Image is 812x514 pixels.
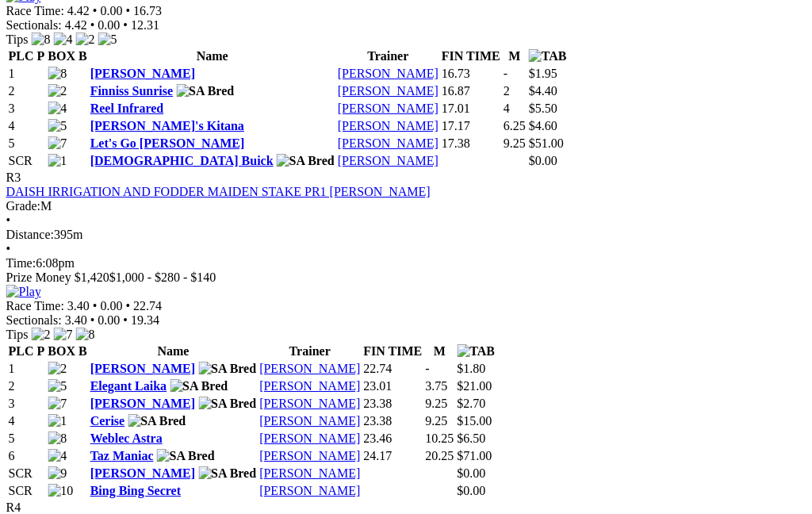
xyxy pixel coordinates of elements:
span: 3.40 [67,299,90,313]
td: 4 [8,413,46,429]
td: 17.38 [441,136,501,152]
span: $71.00 [458,449,492,462]
a: [PERSON_NAME]'s Kitana [90,119,244,132]
span: $21.00 [458,379,492,393]
img: 7 [48,397,67,411]
span: $0.00 [458,466,486,480]
img: 9 [48,466,67,481]
td: 23.38 [363,413,423,429]
img: 2 [48,84,67,98]
span: Tips [6,328,29,341]
a: Elegant Laika [90,379,167,393]
img: 2 [48,362,67,376]
img: 4 [48,449,67,463]
img: 8 [48,67,67,81]
span: • [124,18,128,32]
span: B [79,344,87,358]
span: Sectionals: [6,313,62,327]
text: - [504,67,507,80]
span: Time: [6,256,36,270]
a: [PERSON_NAME] [90,397,195,410]
td: 2 [8,378,46,394]
img: 8 [48,432,67,446]
td: 3 [8,101,46,117]
span: $0.00 [458,484,486,497]
img: 2 [32,328,51,342]
span: 3.40 [65,313,87,327]
td: 22.74 [363,361,423,377]
img: 8 [76,328,95,342]
td: 17.17 [441,118,501,134]
a: [PERSON_NAME] [90,466,195,480]
span: B [79,49,87,63]
span: $5.50 [529,102,557,115]
img: TAB [458,344,496,359]
span: • [126,4,131,17]
text: 6.25 [504,119,526,132]
img: Play [6,285,41,299]
span: 0.00 [98,313,121,327]
span: Sectionals: [6,18,62,32]
td: 4 [8,118,46,134]
text: 4 [504,102,510,115]
text: 9.25 [426,414,448,428]
td: 6 [8,448,46,464]
img: SA Bred [277,154,335,168]
span: 22.74 [134,299,163,313]
span: $15.00 [458,414,492,428]
span: • [90,313,95,327]
td: 3 [8,396,46,412]
span: 4.42 [65,18,87,32]
a: [PERSON_NAME] [338,67,439,80]
span: Distance: [6,228,54,241]
th: FIN TIME [441,48,501,64]
img: 4 [48,102,67,116]
text: 9.25 [426,397,448,410]
text: 10.25 [426,432,454,445]
img: SA Bred [199,466,257,481]
td: 16.73 [441,66,501,82]
th: FIN TIME [363,343,423,359]
span: $4.40 [529,84,557,98]
a: Let's Go [PERSON_NAME] [90,136,245,150]
span: BOX [48,344,76,358]
div: M [6,199,806,213]
img: 7 [48,136,67,151]
img: 7 [54,328,73,342]
span: • [126,299,131,313]
td: 23.38 [363,396,423,412]
text: 2 [504,84,510,98]
td: 24.17 [363,448,423,464]
a: [PERSON_NAME] [260,414,361,428]
a: [PERSON_NAME] [260,362,361,375]
a: Reel Infrared [90,102,164,115]
a: [PERSON_NAME] [90,67,195,80]
img: 1 [48,414,67,428]
td: SCR [8,153,46,169]
a: Bing Bing Secret [90,484,181,497]
a: [PERSON_NAME] [260,379,361,393]
span: $1.95 [529,67,557,80]
span: • [93,299,98,313]
td: 5 [8,136,46,152]
a: Cerise [90,414,125,428]
span: $2.70 [458,397,486,410]
span: R3 [6,171,21,184]
th: Name [90,343,258,359]
a: [PERSON_NAME] [90,362,195,375]
th: M [503,48,527,64]
img: TAB [529,49,567,63]
img: SA Bred [170,379,228,393]
span: $4.60 [529,119,557,132]
td: 5 [8,431,46,447]
img: SA Bred [128,414,186,428]
span: • [93,4,98,17]
span: Race Time: [6,4,64,17]
img: 5 [48,379,67,393]
img: 5 [48,119,67,133]
img: SA Bred [177,84,235,98]
img: SA Bred [199,362,257,376]
span: $1,000 - $280 - $140 [109,270,216,284]
img: 8 [32,33,51,47]
td: SCR [8,466,46,481]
